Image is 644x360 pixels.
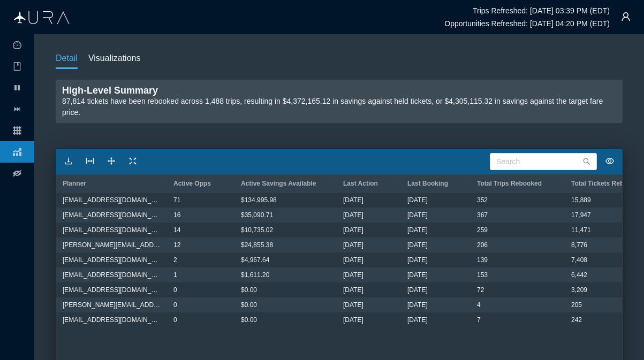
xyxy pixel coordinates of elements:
span: 16 [173,208,180,222]
span: ‎[DATE] [407,253,428,267]
span: ‎[DATE] [343,223,363,237]
span: $0.00 [241,313,257,327]
span: 139 [477,253,488,267]
span: 71 [173,193,180,207]
span: ‎[DATE] [407,313,428,327]
span: $24,855.38 [241,238,273,252]
span: Last Action [343,180,378,187]
span: ‎[DATE] [343,253,363,267]
span: ‎[DATE] [343,283,363,297]
span: 2 [173,253,177,267]
span: 7 [477,313,481,327]
span: 0 [173,313,177,327]
span: 8,776 [571,238,587,252]
span: ‎[DATE] [343,313,363,327]
i: icon: fast-forward [13,105,21,113]
span: 14 [173,223,180,237]
span: 6,442 [571,268,587,282]
span: ‎[DATE] [407,268,428,282]
span: 153 [477,268,488,282]
span: $134,995.98 [241,193,277,207]
span: 7,408 [571,253,587,267]
span: 367 [477,208,488,222]
div: Detail [56,48,78,69]
span: 12 [173,238,180,252]
span: ‎[DATE] [407,208,428,222]
span: [EMAIL_ADDRESS][DOMAIN_NAME] [63,223,161,237]
button: icon: eye [601,153,618,170]
span: [EMAIL_ADDRESS][DOMAIN_NAME] [63,313,161,327]
span: $0.00 [241,283,257,297]
div: Visualizations [88,48,141,69]
span: 259 [477,223,488,237]
span: Planner [63,180,86,187]
span: ‎[DATE] [407,193,428,207]
span: ‎[DATE] [343,193,363,207]
div: 87,814 tickets have been rebooked across 1,488 trips, resulting in $4,372,165.12 in savings again... [56,80,623,123]
span: ‎[DATE] [407,223,428,237]
span: 1 [173,268,177,282]
h6: Opportunities Refreshed: [DATE] 04:20 PM (EDT) [444,19,610,28]
i: icon: book [13,62,21,71]
span: [EMAIL_ADDRESS][DOMAIN_NAME] [63,283,161,297]
span: [EMAIL_ADDRESS][DOMAIN_NAME] [63,208,161,222]
span: $1,611.20 [241,268,269,282]
span: 242 [571,313,582,327]
h4: High-Level Summary [62,85,616,96]
span: ‎[DATE] [343,208,363,222]
button: icon: column-width [81,153,99,170]
span: 0 [173,298,177,312]
span: Total Tickets Rebooked [571,180,643,187]
span: [EMAIL_ADDRESS][DOMAIN_NAME] [63,253,161,267]
span: 352 [477,193,488,207]
button: icon: download [60,153,77,170]
span: 3,209 [571,283,587,297]
span: ‎[DATE] [343,268,363,282]
span: ‎[DATE] [407,283,428,297]
span: 17,947 [571,208,591,222]
span: 206 [477,238,488,252]
img: Aura Logo [14,11,70,24]
span: $35,090.71 [241,208,273,222]
span: [PERSON_NAME][EMAIL_ADDRESS][PERSON_NAME][DOMAIN_NAME] [63,298,161,312]
h6: Trips Refreshed: [DATE] 03:39 PM (EDT) [473,6,610,15]
span: Active Savings Available [241,180,316,187]
span: 4 [477,298,481,312]
span: [EMAIL_ADDRESS][DOMAIN_NAME] [63,268,161,282]
span: ‎[DATE] [343,238,363,252]
span: 15,889 [571,193,591,207]
i: icon: dashboard [13,41,21,49]
span: $0.00 [241,298,257,312]
span: 205 [571,298,582,312]
span: [EMAIL_ADDRESS][DOMAIN_NAME] [63,193,161,207]
button: icon: fullscreen [124,153,141,170]
span: ‎[DATE] [343,298,363,312]
span: Active Opps [173,180,211,187]
span: $4,967.64 [241,253,269,267]
i: icon: search [583,158,590,165]
span: [PERSON_NAME][EMAIL_ADDRESS][DOMAIN_NAME] [63,238,161,252]
button: icon: drag [103,153,120,170]
span: 72 [477,283,484,297]
span: $10,735.02 [241,223,273,237]
span: ‎[DATE] [407,298,428,312]
span: Last Booking [407,180,448,187]
button: icon: user [615,6,637,27]
span: Total Trips Rebooked [477,180,542,187]
span: 11,471 [571,223,591,237]
span: ‎[DATE] [407,238,428,252]
span: 0 [173,283,177,297]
